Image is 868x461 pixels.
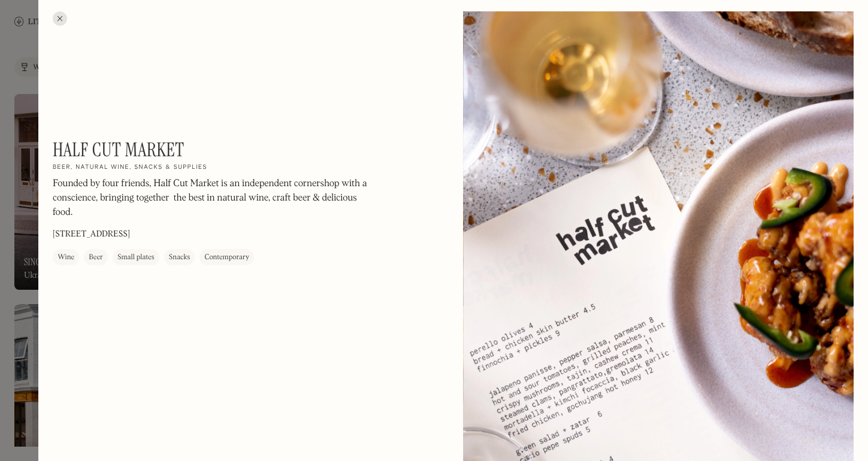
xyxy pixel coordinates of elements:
[169,251,190,263] div: Snacks
[53,138,185,161] h1: Half Cut Market
[89,251,103,263] div: Beer
[53,177,376,220] p: Founded by four friends, Half Cut Market is an independent cornershop with a conscience, bringing...
[204,251,249,263] div: Contemporary
[117,251,155,263] div: Small plates
[53,163,207,172] h2: Beer, natural wine, snacks & supplies
[53,228,130,241] p: [STREET_ADDRESS]
[58,251,74,263] div: Wine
